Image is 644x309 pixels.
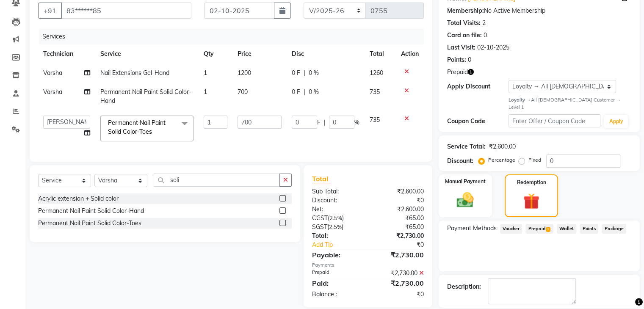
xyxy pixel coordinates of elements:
[602,224,626,234] span: Package
[447,117,509,126] div: Coupon Code
[306,269,368,278] div: Prepaid
[509,97,631,111] div: All [DEMOGRAPHIC_DATA] Customer → Level 1
[604,115,628,128] button: Apply
[306,250,368,260] div: Payable:
[154,174,280,187] input: Search or Scan
[306,232,368,240] div: Total:
[238,88,248,96] span: 700
[477,43,509,52] div: 02-10-2025
[368,269,430,278] div: ₹2,730.00
[447,19,481,28] div: Total Visits:
[368,232,430,240] div: ₹2,730.00
[525,224,553,234] span: Prepaid
[95,44,199,63] th: Service
[292,88,300,97] span: 0 F
[204,69,207,77] span: 1
[445,178,486,185] label: Manual Payment
[447,31,482,40] div: Card on file:
[312,214,328,222] span: CGST
[580,224,598,234] span: Points
[304,69,305,77] span: |
[100,69,169,77] span: Nail Extensions Gel-Hand
[482,19,486,28] div: 2
[38,219,141,228] div: Permanent Nail Paint Solid Color-Toes
[500,224,522,234] span: Voucher
[39,29,430,44] div: Services
[292,69,300,77] span: 0 F
[447,6,631,15] div: No Active Membership
[324,118,326,127] span: |
[488,156,515,164] label: Percentage
[447,6,484,15] div: Membership:
[528,156,541,164] label: Fixed
[329,223,342,230] span: 2.5%
[489,142,516,151] div: ₹2,600.00
[38,3,62,19] button: +91
[370,69,383,77] span: 1260
[368,196,430,205] div: ₹0
[368,214,430,223] div: ₹65.00
[517,179,546,186] label: Redemption
[370,116,380,124] span: 735
[238,69,251,77] span: 1200
[447,142,486,151] div: Service Total:
[306,214,368,223] div: ( )
[368,205,430,214] div: ₹2,600.00
[61,3,191,19] input: Search by Name/Mobile/Email/Code
[306,240,378,249] a: Add Tip
[306,223,368,232] div: ( )
[309,88,319,97] span: 0 %
[312,262,424,269] div: Payments
[287,44,365,63] th: Disc
[484,31,487,40] div: 0
[518,191,544,211] img: _gift.svg
[468,55,471,64] div: 0
[447,43,475,52] div: Last Visit:
[43,69,62,77] span: Varsha
[38,207,144,215] div: Permanent Nail Paint Solid Color-Hand
[304,88,305,97] span: |
[396,44,424,63] th: Action
[100,88,191,105] span: Permanent Nail Paint Solid Color-Hand
[317,118,321,127] span: F
[447,55,466,64] div: Points:
[312,223,327,231] span: SGST
[557,224,577,234] span: Wallet
[354,118,359,127] span: %
[152,128,156,135] a: x
[329,215,342,221] span: 2.5%
[38,44,95,63] th: Technician
[378,240,430,249] div: ₹0
[38,194,119,203] div: Acrylic extension + Solid color
[309,69,319,77] span: 0 %
[447,224,497,233] span: Payment Methods
[306,187,368,196] div: Sub Total:
[447,282,481,291] div: Description:
[204,88,207,96] span: 1
[306,196,368,205] div: Discount:
[509,114,601,127] input: Enter Offer / Coupon Code
[509,97,531,103] strong: Loyalty →
[312,174,332,183] span: Total
[546,227,550,232] span: 1
[368,278,430,288] div: ₹2,730.00
[451,190,479,210] img: _cash.svg
[370,88,380,96] span: 735
[368,250,430,260] div: ₹2,730.00
[368,187,430,196] div: ₹2,600.00
[368,290,430,299] div: ₹0
[43,88,62,96] span: Varsha
[306,278,368,288] div: Paid:
[365,44,396,63] th: Total
[447,68,468,77] span: Prepaid
[447,82,509,91] div: Apply Discount
[232,44,287,63] th: Price
[368,223,430,232] div: ₹65.00
[108,119,166,135] span: Permanent Nail Paint Solid Color-Toes
[199,44,233,63] th: Qty
[447,157,473,166] div: Discount:
[306,290,368,299] div: Balance :
[306,205,368,214] div: Net:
